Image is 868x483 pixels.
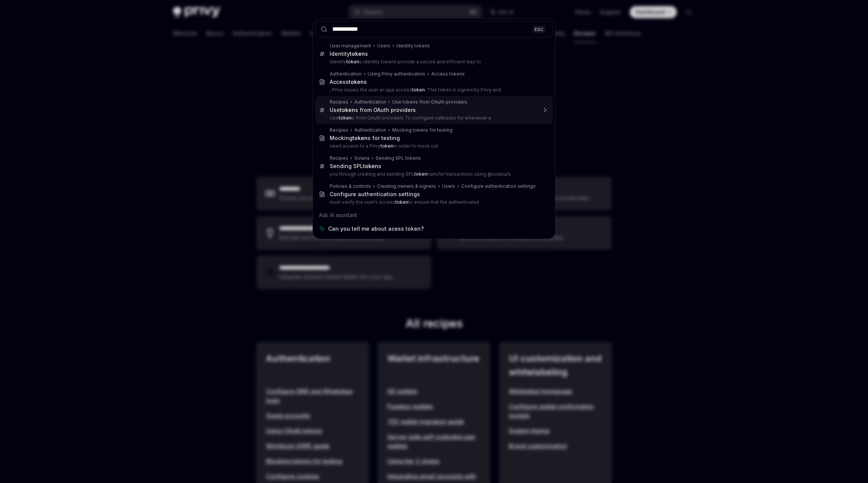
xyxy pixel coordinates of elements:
div: Mocking s for testing [330,135,400,142]
span: Can you tell me about acess token? [328,225,424,233]
div: Configure authentication settings [330,191,420,198]
div: Use s from OAuth providers [330,107,416,113]
b: token [350,50,365,57]
div: User management [330,43,371,49]
div: Access s [330,79,367,85]
b: token [339,115,352,121]
div: Use tokens from OAuth providers [392,99,467,105]
p: must verify the user's access to ensure that the authenticated [330,199,537,205]
p: , Privy issues the user an app access . This token is signed by Privy and [330,87,537,93]
div: Users [442,183,455,189]
div: Authentication [354,127,386,133]
div: Recipes [330,127,348,133]
b: token [349,79,364,85]
div: Sending SPL s [330,163,381,170]
b: token [414,171,427,177]
p: you through creating and sending SPL transfer transactions using @solana/s [330,171,537,177]
div: Using Privy authentication [368,71,425,77]
div: Authentication [354,99,386,105]
div: Access tokens [431,71,465,77]
div: Identity tokens [396,43,430,49]
p: Identity s Identity tokens provide a secure and efficient way to [330,59,537,65]
div: Creating owners & signers [377,183,436,189]
b: token [395,199,408,205]
p: need access to a Privy in order to mock out [330,143,537,149]
div: Ask AI assistant [315,208,553,222]
b: token [381,143,393,149]
b: token [346,59,359,65]
b: token [412,87,425,93]
div: Configure authentication settings [461,183,536,189]
b: token [340,107,355,113]
div: Solana [354,155,370,161]
div: Identity s [330,50,368,57]
div: Mocking tokens for testing [392,127,453,133]
b: token [363,163,378,169]
div: Users [377,43,390,49]
div: Authentication [330,71,362,77]
div: ESC [532,25,546,33]
div: Recipes [330,99,348,105]
div: Sending SPL tokens [376,155,421,161]
p: Use s from OAuth providers To configure callbacks for whenever a [330,115,537,121]
div: Policies & controls [330,183,371,189]
div: Recipes [330,155,348,161]
b: token [352,135,368,141]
